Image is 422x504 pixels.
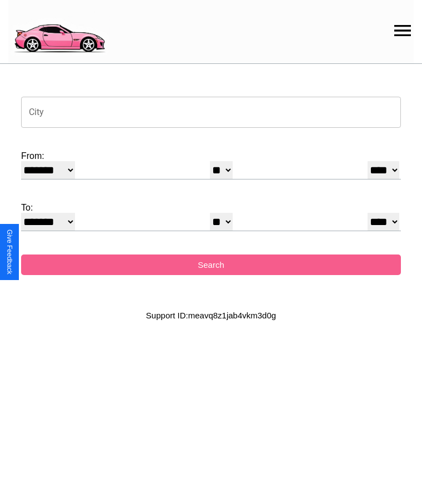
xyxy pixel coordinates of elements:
img: logo [8,6,110,56]
label: From: [21,151,401,161]
button: Search [21,255,401,275]
p: Support ID: meavq8z1jab4vkm3d0g [146,308,276,323]
label: To: [21,203,401,213]
div: Give Feedback [6,229,13,275]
